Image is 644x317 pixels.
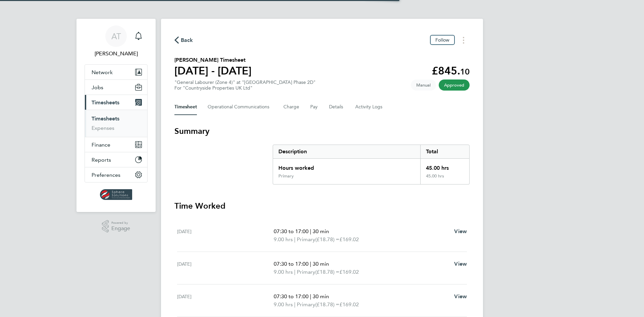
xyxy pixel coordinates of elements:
div: Total [420,145,469,158]
span: Reports [92,157,111,163]
span: 30 min [313,261,329,267]
span: £169.02 [339,269,359,275]
button: Reports [85,152,147,167]
button: Charge [283,99,300,115]
a: View [454,293,467,301]
span: Finance [92,142,110,148]
span: £169.02 [339,301,359,308]
span: AT [111,32,121,41]
span: (£18.78) = [315,269,339,275]
div: "General Labourer (Zone 4)" at "[GEOGRAPHIC_DATA] Phase 2D" [174,80,316,91]
h2: [PERSON_NAME] Timesheet [174,56,252,64]
span: | [310,228,311,234]
span: View [454,228,467,234]
span: View [454,293,467,300]
div: Summary [273,145,470,184]
span: Primary [297,301,315,309]
span: (£18.78) = [315,236,339,243]
button: Timesheets Menu [458,35,470,45]
nav: Main navigation [76,19,156,212]
span: This timesheet has been approved. [439,80,470,91]
span: Preferences [92,172,120,178]
span: 9.00 hrs [274,236,293,243]
span: Follow [435,37,449,43]
img: spheresolutions-logo-retina.png [100,189,132,200]
button: Jobs [85,80,147,95]
h3: Time Worked [174,201,470,211]
div: [DATE] [177,293,274,309]
div: [DATE] [177,227,274,244]
div: Hours worked [273,159,420,173]
span: | [294,269,296,275]
span: 07:30 to 17:00 [274,293,309,300]
div: Primary [278,173,294,179]
a: AT[PERSON_NAME] [85,25,148,58]
button: Pay [310,99,318,115]
span: Network [92,69,113,75]
span: 9.00 hrs [274,301,293,308]
div: Description [273,145,420,158]
span: Back [181,36,193,44]
h3: Summary [174,126,470,137]
span: 10 [460,67,470,76]
div: [DATE] [177,260,274,276]
span: Timesheets [92,99,119,106]
span: | [310,261,311,267]
span: Engage [111,226,130,231]
span: 9.00 hrs [274,269,293,275]
span: View [454,261,467,267]
span: Amelia Taylor [85,50,148,58]
a: Timesheets [92,115,119,122]
button: Operational Communications [208,99,273,115]
div: 45.00 hrs [420,173,469,184]
span: | [294,301,296,308]
span: (£18.78) = [315,301,339,308]
span: £169.02 [339,236,359,243]
span: Primary [297,268,315,276]
div: 45.00 hrs [420,159,469,173]
button: Preferences [85,167,147,182]
div: For "Countryside Properties UK Ltd" [174,85,316,91]
span: | [310,293,311,300]
button: Back [174,36,193,44]
h1: [DATE] - [DATE] [174,64,252,77]
div: Timesheets [85,110,147,137]
app-decimal: £845. [432,64,470,77]
a: Expenses [92,125,114,131]
button: Network [85,65,147,80]
a: Powered byEngage [102,220,130,233]
span: This timesheet was manually created. [411,80,436,91]
button: Finance [85,137,147,152]
span: 07:30 to 17:00 [274,228,309,234]
button: Timesheets [85,95,147,110]
span: Primary [297,235,315,244]
span: Powered by [111,220,130,226]
button: Activity Logs [355,99,383,115]
button: Details [329,99,344,115]
a: View [454,227,467,235]
a: Go to home page [85,189,148,200]
button: Timesheet [174,99,197,115]
span: 07:30 to 17:00 [274,261,309,267]
a: View [454,260,467,268]
span: 30 min [313,228,329,234]
button: Follow [430,35,455,45]
span: Jobs [92,84,103,91]
span: | [294,236,296,243]
span: 30 min [313,293,329,300]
